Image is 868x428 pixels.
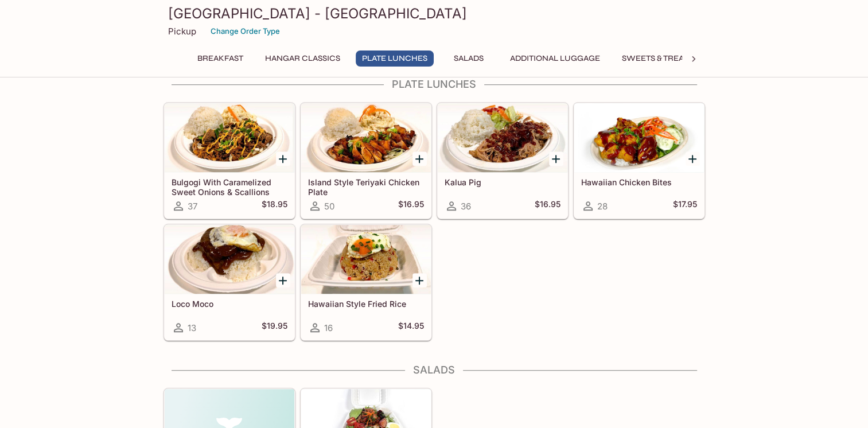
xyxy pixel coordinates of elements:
button: Breakfast [191,50,250,67]
button: Add Loco Moco [276,273,290,287]
h5: $18.95 [262,199,287,213]
button: Add Kalua Pig [549,151,563,166]
h5: $16.95 [398,199,424,213]
span: 50 [324,201,334,212]
h5: Loco Moco [172,299,287,309]
h5: Bulgogi With Caramelized Sweet Onions & Scallions [172,177,287,196]
a: Kalua Pig36$16.95 [437,103,568,219]
p: Pickup [168,26,196,37]
h5: Hawaiian Style Fried Rice [308,299,424,309]
div: Island Style Teriyaki Chicken Plate [301,103,431,172]
button: Additional Luggage [504,50,606,67]
div: Loco Moco [165,225,294,294]
h5: $17.95 [673,199,697,213]
h5: $19.95 [262,321,287,334]
button: Hangar Classics [259,50,347,67]
span: 37 [188,201,197,212]
div: Kalua Pig [438,103,567,172]
div: Hawaiian Style Fried Rice [301,225,431,294]
button: Sweets & Treats [616,50,699,67]
button: Change Order Type [205,22,285,40]
button: Plate Lunches [356,50,434,67]
button: Add Hawaiian Style Fried Rice [412,273,427,287]
h5: $14.95 [398,321,424,334]
a: Bulgogi With Caramelized Sweet Onions & Scallions37$18.95 [164,103,295,219]
h3: [GEOGRAPHIC_DATA] - [GEOGRAPHIC_DATA] [168,5,700,22]
h5: Island Style Teriyaki Chicken Plate [308,177,424,196]
a: Loco Moco13$19.95 [164,224,295,340]
span: 13 [188,322,196,333]
button: Add Hawaiian Chicken Bites [686,151,700,166]
span: 28 [597,201,608,212]
span: 16 [324,322,333,333]
div: Hawaiian Chicken Bites [574,103,704,172]
h5: Kalua Pig [445,177,560,187]
h5: Hawaiian Chicken Bites [581,177,697,187]
a: Hawaiian Style Fried Rice16$14.95 [301,224,431,340]
div: Bulgogi With Caramelized Sweet Onions & Scallions [165,103,294,172]
span: 36 [461,201,471,212]
button: Add Bulgogi With Caramelized Sweet Onions & Scallions [276,151,290,166]
h4: Plate Lunches [164,78,705,91]
button: Salads [443,50,495,67]
h4: Salads [164,364,705,376]
h5: $16.95 [535,199,560,213]
a: Hawaiian Chicken Bites28$17.95 [574,103,704,219]
a: Island Style Teriyaki Chicken Plate50$16.95 [301,103,431,219]
button: Add Island Style Teriyaki Chicken Plate [412,151,427,166]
